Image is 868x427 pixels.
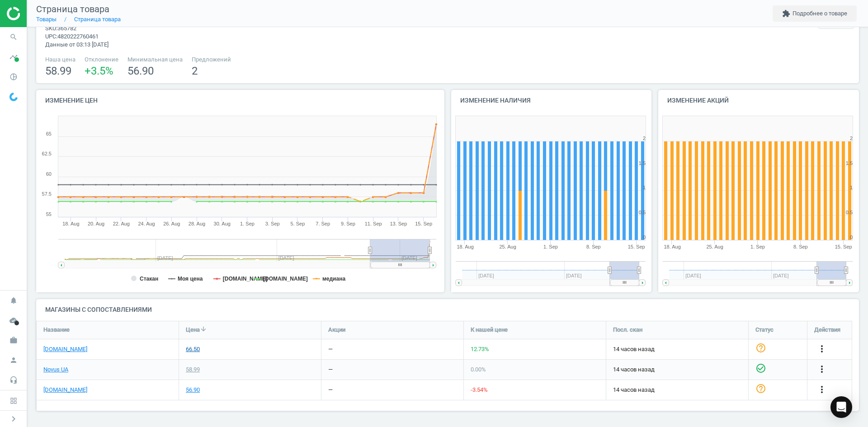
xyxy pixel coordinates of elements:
[5,48,22,66] i: timeline
[45,56,75,64] span: Наша цена
[36,299,859,320] h4: Магазины с сопоставлениями
[642,235,645,240] text: 0
[451,90,652,111] h4: Изменение наличия
[36,16,57,23] a: Товары
[613,386,741,394] span: 14 часов назад
[328,326,345,334] span: Акции
[471,326,508,334] span: К нашей цене
[88,221,104,226] tspan: 20. Aug
[755,326,774,334] span: Статус
[42,151,52,156] text: 62.5
[638,160,645,166] text: 1.5
[189,221,205,226] tspan: 28. Aug
[499,244,516,249] tspan: 25. Aug
[642,136,645,141] text: 2
[5,68,22,85] i: pie_chart_outlined
[240,221,255,226] tspan: 1. Sep
[471,366,486,373] span: 0.00 %
[5,292,22,309] i: notifications
[846,210,853,215] text: 0.5
[782,9,790,18] i: extension
[36,4,109,14] span: Страница товара
[816,343,827,355] button: more_vert
[613,366,741,374] span: 14 часов назад
[2,413,25,425] button: chevron_right
[316,221,330,226] tspan: 7. Sep
[328,366,333,374] div: —
[773,5,857,22] button: extensionПодробнее о товаре
[46,211,52,217] text: 55
[664,244,681,249] tspan: 18. Aug
[814,326,840,334] span: Действия
[113,221,130,226] tspan: 22. Aug
[850,185,853,190] text: 1
[43,386,87,394] a: [DOMAIN_NAME]
[291,221,305,226] tspan: 5. Sep
[471,346,489,352] span: 12.73 %
[163,221,180,226] tspan: 26. Aug
[42,191,52,197] text: 57.5
[457,244,473,249] tspan: 18. Aug
[57,33,99,40] span: 4820222760461
[638,210,645,215] text: 0.5
[5,352,22,369] i: person
[793,244,808,249] tspan: 8. Sep
[850,235,853,240] text: 0
[127,56,183,64] span: Минимальная цена
[62,221,79,226] tspan: 18. Aug
[140,276,158,282] tspan: Стакан
[85,65,113,77] span: +3.5 %
[265,221,280,226] tspan: 3. Sep
[390,221,407,226] tspan: 13. Sep
[127,65,154,77] span: 56.90
[178,276,203,282] tspan: Моя цена
[658,90,859,111] h4: Изменение акций
[7,7,71,20] img: ajHJNr6hYgQAAAAASUVORK5CYII=
[192,56,231,64] span: Предложений
[45,25,57,32] span: sku :
[627,244,645,249] tspan: 15. Sep
[816,384,827,395] i: more_vert
[471,386,488,393] span: -3.54 %
[45,65,71,77] span: 58.99
[835,244,852,249] tspan: 15. Sep
[263,276,308,282] tspan: [DOMAIN_NAME]
[45,33,57,40] span: upc :
[43,345,87,353] a: [DOMAIN_NAME]
[642,185,645,190] text: 1
[43,326,70,334] span: Название
[9,93,18,101] img: wGWNvw8QSZomAAAAABJRU5ErkJggg==
[192,65,198,77] span: 2
[85,56,118,64] span: Отклонение
[186,345,200,353] div: 66.50
[850,136,853,141] text: 2
[328,386,333,394] div: —
[5,28,22,46] i: search
[45,41,108,48] span: Данные от 03:13 [DATE]
[46,131,52,136] text: 65
[365,221,382,226] tspan: 11. Sep
[816,384,827,396] button: more_vert
[186,386,200,394] div: 56.90
[341,221,355,226] tspan: 9. Sep
[830,396,852,418] div: Open Intercom Messenger
[43,366,68,374] a: Novus UA
[5,332,22,349] i: work
[750,244,765,249] tspan: 1. Sep
[415,221,432,226] tspan: 15. Sep
[846,160,853,166] text: 1.5
[543,244,558,249] tspan: 1. Sep
[46,171,52,177] text: 60
[223,276,268,282] tspan: [DOMAIN_NAME]
[214,221,231,226] tspan: 30. Aug
[707,244,723,249] tspan: 25. Aug
[322,276,345,282] tspan: медиана
[74,16,121,23] a: Страница товара
[36,90,444,111] h4: Изменение цен
[816,364,827,375] button: more_vert
[816,364,827,375] i: more_vert
[5,371,22,389] i: headset_mic
[816,343,827,354] i: more_vert
[755,343,766,353] i: help_outline
[8,413,19,424] i: chevron_right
